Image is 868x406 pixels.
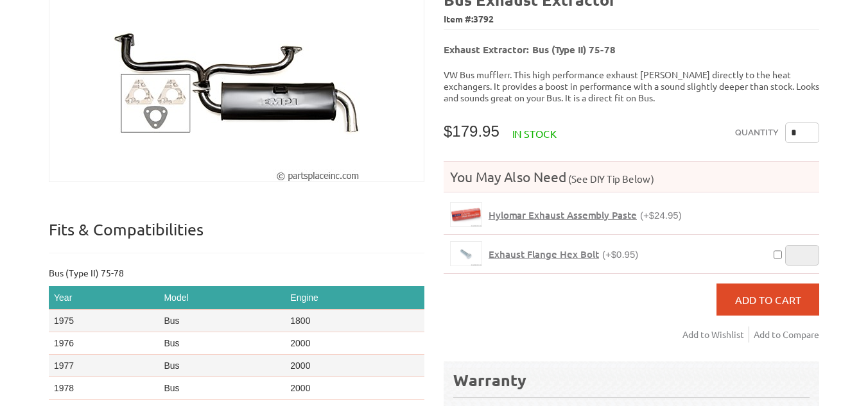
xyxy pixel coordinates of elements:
td: Bus [159,377,285,400]
span: (+$24.95) [640,210,682,221]
td: 1975 [49,310,159,332]
b: Exhaust Extractor: Bus (Type II) 75-78 [444,43,616,56]
span: $179.95 [444,123,499,140]
div: Warranty [453,369,810,391]
a: Add to Wishlist [682,326,749,343]
span: Exhaust Flange Hex Bolt [489,248,599,260]
td: 1976 [49,332,159,355]
td: 1977 [49,355,159,377]
th: Year [49,286,159,310]
span: In stock [512,127,557,140]
td: 2000 [285,332,424,355]
span: 3792 [473,13,494,24]
td: 1800 [285,310,424,332]
span: (+$0.95) [602,249,638,260]
img: Hylomar Exhaust Assembly Paste [451,203,482,226]
td: 2000 [285,355,424,377]
td: Bus [159,332,285,355]
td: Bus [159,310,285,332]
h4: You May Also Need [444,168,819,185]
label: Quantity [735,123,779,143]
td: 1978 [49,377,159,400]
button: Add to Cart [716,283,819,316]
a: Exhaust Flange Hex Bolt [450,241,482,266]
a: Hylomar Exhaust Assembly Paste(+$24.95) [489,209,682,221]
span: Hylomar Exhaust Assembly Paste [489,208,637,221]
td: 2000 [285,377,424,400]
span: Item #: [444,10,819,29]
th: Model [159,286,285,310]
td: Bus [159,355,285,377]
span: Add to Cart [735,293,801,306]
a: Add to Compare [754,326,819,343]
span: (See DIY Tip Below) [566,173,654,185]
p: Bus (Type II) 75-78 [49,266,424,280]
p: VW Bus mufflerr. This high performance exhaust [PERSON_NAME] directly to the heat exchangers. It ... [444,69,819,103]
p: Fits & Compatibilities [49,219,424,253]
img: Exhaust Flange Hex Bolt [451,242,482,266]
a: Hylomar Exhaust Assembly Paste [450,202,482,227]
th: Engine [285,286,424,310]
a: Exhaust Flange Hex Bolt(+$0.95) [489,248,638,260]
